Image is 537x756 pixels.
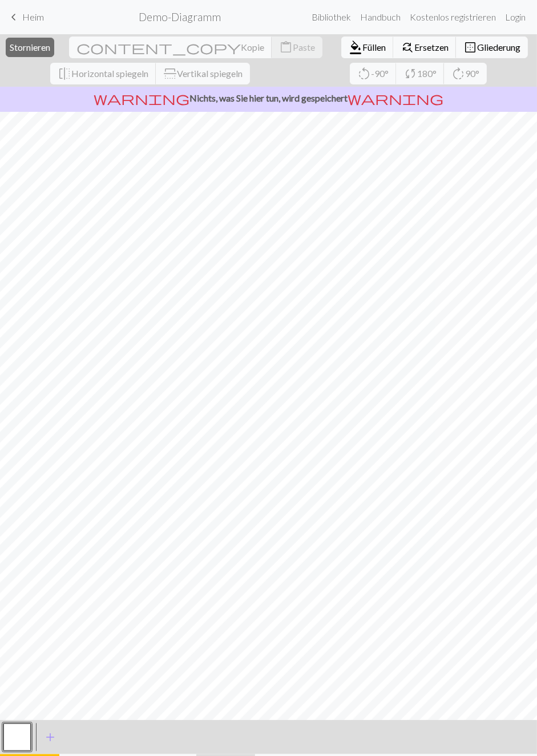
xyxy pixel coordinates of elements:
[189,92,348,103] font: Nichts, was Sie hier tun, wird gespeichert
[7,9,21,25] span: keyboard_arrow_left
[139,10,221,23] font: Demo-Diagramm
[371,68,389,79] font: -90°
[403,66,417,82] span: sync
[405,6,500,29] a: Kostenlos registrieren
[505,11,526,22] font: Login
[349,39,362,55] span: format_color_fill
[71,68,148,79] font: Horizontal spiegeln
[410,11,496,22] font: Kostenlos registrieren
[58,66,71,82] span: flip
[156,63,250,84] button: Vertikal spiegeln
[22,11,44,22] font: Heim
[350,63,397,84] button: -90°
[94,90,189,106] span: warning
[465,68,479,79] font: 90°
[307,6,356,29] a: Bibliothek
[463,39,477,55] span: border_outer
[393,37,457,58] button: Ersetzen
[456,37,528,58] button: Gliederung
[43,729,57,745] span: add
[401,39,414,55] span: find_replace
[396,63,445,84] button: 180°
[500,6,530,29] a: Login
[69,37,272,58] button: Kopie
[477,42,520,52] font: Gliederung
[357,66,371,82] span: rotate_left
[341,37,394,58] button: Füllen
[50,63,156,84] button: Horizontal spiegeln
[76,39,241,55] span: content_copy
[241,42,264,52] font: Kopie
[7,7,44,27] a: Heim
[177,68,243,79] font: Vertikal spiegeln
[362,42,386,52] font: Füllen
[417,68,437,79] font: 180°
[444,63,487,84] button: 90°
[451,66,465,82] span: rotate_right
[6,38,54,57] button: Stornieren
[162,67,178,80] span: flip
[360,11,401,22] font: Handbuch
[10,42,50,52] font: Stornieren
[348,90,443,106] span: warning
[312,11,351,22] font: Bibliothek
[414,42,449,52] font: Ersetzen
[356,6,405,29] a: Handbuch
